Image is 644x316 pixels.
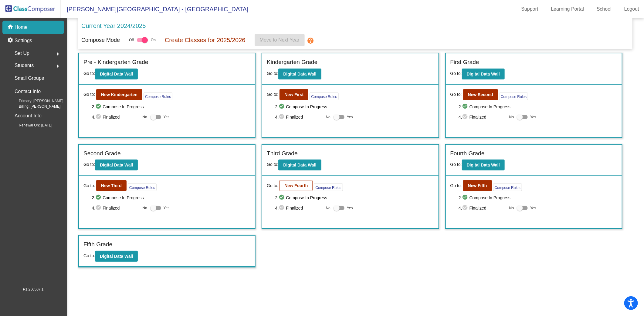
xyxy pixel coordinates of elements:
p: Contact Info [15,87,41,96]
span: Go to: [267,71,278,76]
span: Go to: [267,91,278,98]
span: Go to: [267,183,278,189]
span: Move to Next Year [260,37,300,42]
b: Digital Data Wall [467,72,500,76]
span: Off [129,37,134,43]
span: Go to: [450,183,462,189]
button: New First [280,89,308,100]
button: Digital Data Wall [95,251,138,262]
mat-icon: check_circle [279,103,286,110]
span: No [509,205,514,211]
span: 4. Finalized [92,204,140,212]
span: Go to: [83,71,95,76]
span: Go to: [267,162,278,167]
p: Small Groups [15,74,44,82]
span: 4. Finalized [275,113,323,121]
a: Support [517,4,543,14]
button: Compose Rules [128,183,157,191]
b: Digital Data Wall [100,163,133,167]
button: Compose Rules [314,183,343,191]
b: New Third [101,183,122,188]
mat-icon: settings [7,37,15,44]
p: Home [15,24,28,31]
button: New Kindergarten [96,89,142,100]
span: Yes [530,204,536,212]
span: Yes [347,204,353,212]
b: New Fifth [468,183,487,188]
mat-icon: check_circle [462,113,469,121]
b: New Second [468,92,493,97]
label: Pre - Kindergarten Grade [83,58,148,67]
button: Compose Rules [493,183,522,191]
b: Digital Data Wall [100,72,133,76]
b: New Kindergarten [101,92,137,97]
button: Digital Data Wall [278,69,321,79]
span: Go to: [450,162,462,167]
span: Set Up [15,49,29,58]
a: School [592,4,616,14]
span: No [326,114,330,120]
mat-icon: arrow_right [54,50,62,58]
button: Digital Data Wall [462,160,505,170]
mat-icon: check_circle [462,103,469,110]
b: New First [284,92,303,97]
button: Digital Data Wall [95,160,138,170]
b: Digital Data Wall [283,72,316,76]
span: Primary: [PERSON_NAME] [9,98,63,104]
button: New Fourth [280,180,313,191]
span: 2. Compose In Progress [275,194,434,201]
span: Yes [530,113,536,121]
span: No [142,205,147,211]
p: Account Info [15,112,42,120]
button: New Second [463,89,498,100]
mat-icon: check_circle [279,113,286,121]
span: 2. Compose In Progress [92,103,251,110]
span: No [326,205,330,211]
label: Kindergarten Grade [267,58,317,67]
b: Digital Data Wall [100,254,133,259]
button: Digital Data Wall [95,69,138,79]
mat-icon: check_circle [95,103,103,110]
mat-icon: home [7,24,15,31]
span: 2. Compose In Progress [459,103,617,110]
mat-icon: check_circle [462,204,469,212]
button: New Fifth [463,180,492,191]
span: 4. Finalized [459,204,506,212]
a: Learning Portal [546,4,589,14]
span: On [151,37,156,43]
button: Compose Rules [499,92,528,100]
mat-icon: check_circle [95,204,103,212]
button: Compose Rules [144,92,172,100]
span: Go to: [450,71,462,76]
button: Digital Data Wall [462,69,505,79]
span: Students [15,61,34,70]
span: No [509,114,514,120]
span: 4. Finalized [459,113,506,121]
button: New Third [96,180,127,191]
p: Current Year 2024/2025 [81,21,146,30]
b: New Fourth [284,183,308,188]
span: Go to: [83,162,95,167]
mat-icon: check_circle [279,204,286,212]
b: Digital Data Wall [283,163,316,167]
span: 2. Compose In Progress [275,103,434,110]
label: Second Grade [83,149,121,158]
mat-icon: check_circle [462,194,469,201]
p: Compose Mode [81,36,120,44]
span: 4. Finalized [275,204,323,212]
button: Digital Data Wall [278,160,321,170]
label: First Grade [450,58,479,67]
label: Fifth Grade [83,240,112,249]
span: Yes [164,113,170,121]
mat-icon: check_circle [95,113,103,121]
span: Go to: [83,183,95,189]
a: Logout [619,4,644,14]
label: Third Grade [267,149,297,158]
button: Compose Rules [310,92,338,100]
mat-icon: check_circle [279,194,286,201]
span: Yes [164,204,170,212]
span: [PERSON_NAME][GEOGRAPHIC_DATA] - [GEOGRAPHIC_DATA] [61,4,249,14]
b: Digital Data Wall [467,163,500,167]
mat-icon: help [307,37,314,44]
span: Yes [347,113,353,121]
